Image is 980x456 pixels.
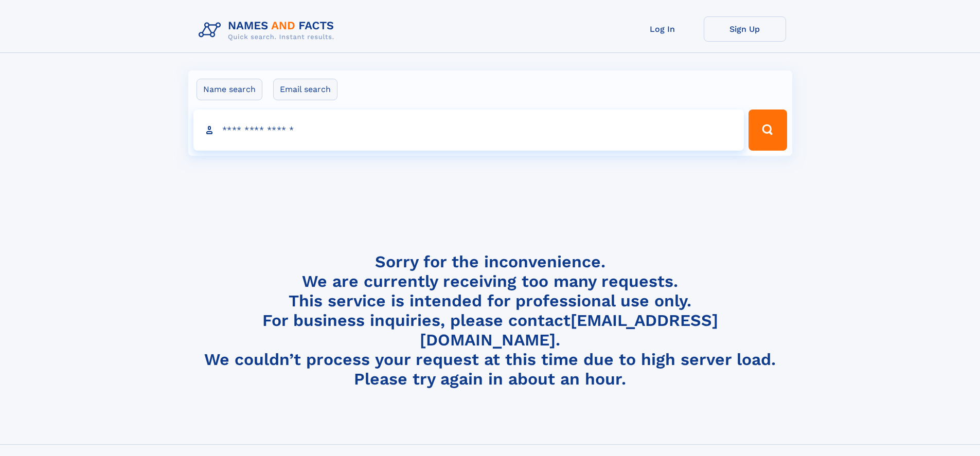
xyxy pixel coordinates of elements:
[273,79,337,100] label: Email search
[749,110,787,151] button: Search Button
[194,252,786,389] h4: Sorry for the inconvenience. We are currently receiving too many requests. This service is intend...
[420,311,718,350] a: [EMAIL_ADDRESS][DOMAIN_NAME]
[193,110,744,151] input: search input
[704,16,786,42] a: Sign Up
[197,79,262,100] label: Name search
[194,16,343,44] img: Logo Names and Facts
[621,16,704,42] a: Log In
